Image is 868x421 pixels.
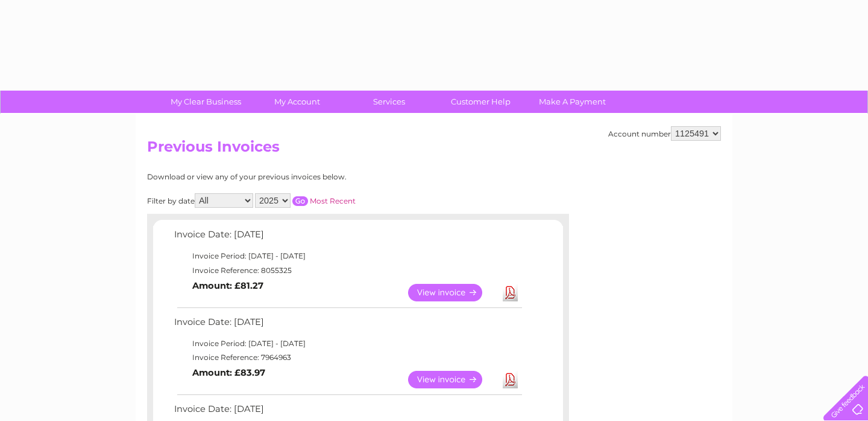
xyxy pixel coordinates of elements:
[523,91,622,113] a: Make A Payment
[171,336,524,351] td: Invoice Period: [DATE] - [DATE]
[192,367,265,378] b: Amount: £83.97
[171,249,524,263] td: Invoice Period: [DATE] - [DATE]
[608,126,721,141] div: Account number
[171,263,524,278] td: Invoice Reference: 8055325
[147,193,464,208] div: Filter by date
[339,91,439,113] a: Services
[171,227,524,249] td: Invoice Date: [DATE]
[310,196,356,205] a: Most Recent
[147,173,464,181] div: Download or view any of your previous invoices below.
[248,91,347,113] a: My Account
[156,91,256,113] a: My Clear Business
[503,371,518,388] a: Download
[147,138,721,161] h2: Previous Invoices
[503,284,518,301] a: Download
[171,314,524,336] td: Invoice Date: [DATE]
[408,284,497,301] a: View
[192,280,263,291] b: Amount: £81.27
[408,371,497,388] a: View
[171,350,524,365] td: Invoice Reference: 7964963
[431,91,530,113] a: Customer Help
